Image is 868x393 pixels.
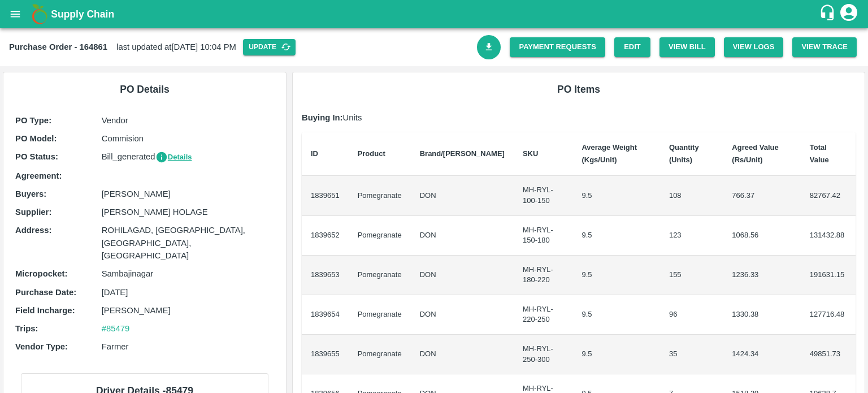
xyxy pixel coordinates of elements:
td: 123 [660,216,723,256]
td: 82767.42 [801,176,856,215]
td: 1330.38 [723,295,800,335]
b: Brand/[PERSON_NAME] [420,149,505,158]
td: DON [411,295,514,335]
td: 49851.73 [801,335,856,374]
b: Agreement: [15,171,62,180]
b: Purchase Date : [15,288,76,297]
p: Farmer [102,340,274,353]
b: Agreed Value (Rs/Unit) [732,143,778,164]
td: 9.5 [572,176,659,215]
b: ID [311,149,318,158]
a: Edit [614,37,650,57]
td: DON [411,216,514,256]
td: 1839655 [302,335,349,374]
td: DON [411,176,514,215]
b: Quantity (Units) [669,143,699,164]
b: PO Type : [15,116,51,125]
h6: PO Details [12,81,277,97]
b: SKU [523,149,538,158]
div: last updated at [DATE] 10:04 PM [9,39,477,55]
td: Pomegranate [349,256,411,295]
b: Total Value [810,143,829,164]
button: View Logs [724,37,784,57]
td: 9.5 [572,335,659,374]
td: 1068.56 [723,216,800,256]
td: 108 [660,176,723,215]
td: 766.37 [723,176,800,215]
a: Supply Chain [51,6,819,22]
td: 35 [660,335,723,374]
div: account of current user [839,2,859,26]
div: customer-support [819,4,839,24]
p: Vendor [102,114,274,127]
p: ROHILAGAD, [GEOGRAPHIC_DATA], [GEOGRAPHIC_DATA], [GEOGRAPHIC_DATA] [102,224,274,262]
button: Update [243,39,296,55]
td: DON [411,256,514,295]
td: 131432.88 [801,216,856,256]
h6: PO Items [302,81,856,97]
b: Supplier : [15,208,51,217]
td: MH-RYL-100-150 [514,176,573,215]
td: 1839652 [302,216,349,256]
b: Buying In: [302,113,343,122]
b: PO Model : [15,134,57,143]
a: Payment Requests [510,37,605,57]
td: MH-RYL-250-300 [514,335,573,374]
p: [PERSON_NAME] HOLAGE [102,206,274,218]
p: Commision [102,132,274,145]
b: Product [358,149,385,158]
td: MH-RYL-180-220 [514,256,573,295]
b: Purchase Order - 164861 [9,42,107,51]
b: PO Status : [15,152,58,161]
td: 191631.15 [801,256,856,295]
td: Pomegranate [349,216,411,256]
b: Vendor Type : [15,342,68,351]
td: 1236.33 [723,256,800,295]
td: 1839653 [302,256,349,295]
td: 9.5 [572,216,659,256]
b: Trips : [15,324,38,333]
td: DON [411,335,514,374]
button: View Bill [659,37,715,57]
img: logo [28,3,51,25]
td: 155 [660,256,723,295]
b: Supply Chain [51,8,114,20]
button: Details [155,151,192,164]
td: 9.5 [572,295,659,335]
td: Pomegranate [349,295,411,335]
p: [PERSON_NAME] [102,304,274,317]
td: MH-RYL-150-180 [514,216,573,256]
a: #85479 [102,324,130,333]
td: 96 [660,295,723,335]
b: Field Incharge : [15,306,75,315]
p: Units [302,111,856,124]
td: 1424.34 [723,335,800,374]
td: 127716.48 [801,295,856,335]
a: Download Bill [477,35,501,59]
td: Pomegranate [349,176,411,215]
td: 1839651 [302,176,349,215]
td: MH-RYL-220-250 [514,295,573,335]
p: [DATE] [102,286,274,299]
td: 1839654 [302,295,349,335]
p: [PERSON_NAME] [102,188,274,200]
button: View Trace [792,37,857,57]
td: Pomegranate [349,335,411,374]
p: Bill_generated [102,150,274,163]
b: Address : [15,226,51,235]
button: open drawer [2,1,28,27]
b: Buyers : [15,189,46,198]
td: 9.5 [572,256,659,295]
p: Sambajinagar [102,267,274,280]
b: Average Weight (Kgs/Unit) [581,143,637,164]
b: Micropocket : [15,269,67,278]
